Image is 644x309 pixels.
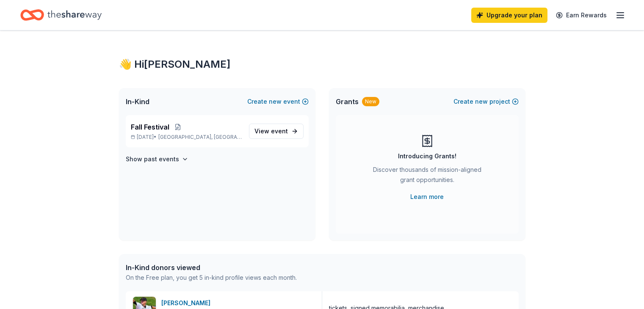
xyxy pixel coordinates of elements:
[126,154,179,164] h4: Show past events
[269,97,282,107] span: new
[453,97,519,107] button: Createnewproject
[126,154,188,164] button: Show past events
[398,151,456,161] div: Introducing Grants!
[336,97,359,107] span: Grants
[271,127,288,135] span: event
[161,298,214,308] div: [PERSON_NAME]
[249,124,304,139] a: View event
[254,126,288,136] span: View
[370,165,485,188] div: Discover thousands of mission-aligned grant opportunities.
[410,192,444,202] a: Learn more
[126,97,149,107] span: In-Kind
[551,8,612,23] a: Earn Rewards
[131,122,169,132] span: Fall Festival
[158,134,242,141] span: [GEOGRAPHIC_DATA], [GEOGRAPHIC_DATA]
[131,134,242,141] p: [DATE] •
[119,58,525,71] div: 👋 Hi [PERSON_NAME]
[126,273,297,283] div: On the Free plan, you get 5 in-kind profile views each month.
[471,8,547,23] a: Upgrade your plan
[126,262,297,273] div: In-Kind donors viewed
[247,97,309,107] button: Createnewevent
[362,97,379,106] div: New
[20,5,102,25] a: Home
[475,97,488,107] span: new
